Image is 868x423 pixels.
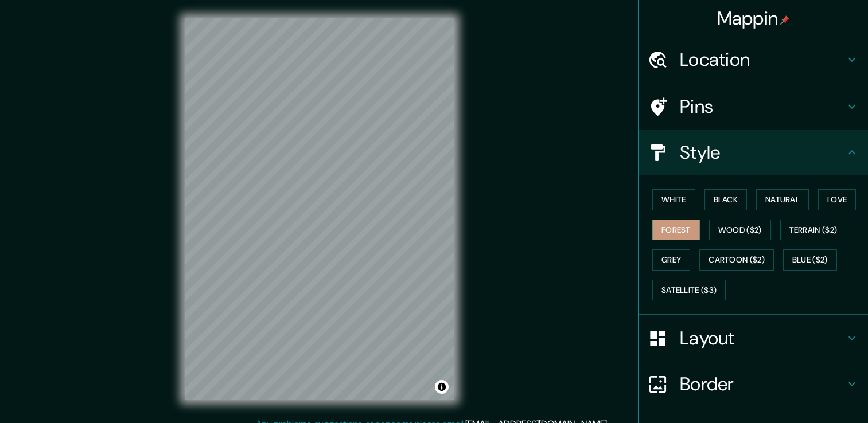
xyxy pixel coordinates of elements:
h4: Mappin [717,7,790,30]
button: Black [704,189,748,210]
button: White [652,189,695,210]
img: pin-icon.png [780,15,789,25]
button: Cartoon ($2) [699,249,774,271]
button: Natural [756,189,809,210]
div: Border [639,361,868,407]
div: Location [639,37,868,83]
iframe: Help widget launcher [766,378,855,410]
div: Style [639,130,868,175]
h4: Style [680,141,845,164]
button: Forest [652,220,700,241]
h4: Location [680,48,845,71]
h4: Border [680,373,845,395]
button: Terrain ($2) [780,220,847,241]
h4: Pins [680,95,845,118]
button: Blue ($2) [783,249,837,271]
h4: Layout [680,327,845,350]
canvas: Map [185,18,454,399]
button: Grey [652,249,690,271]
button: Satellite ($3) [652,280,726,301]
button: Love [818,189,856,210]
div: Pins [639,84,868,130]
button: Wood ($2) [709,220,771,241]
div: Layout [639,315,868,361]
button: Toggle attribution [435,380,449,394]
